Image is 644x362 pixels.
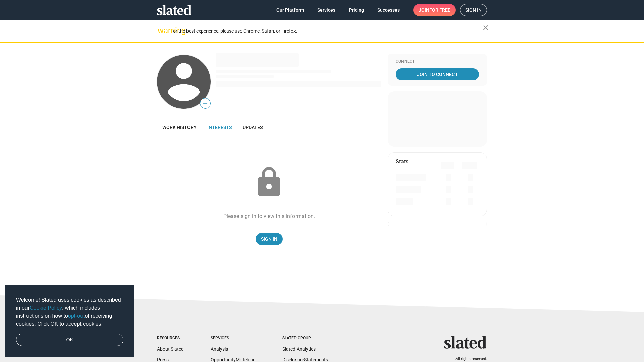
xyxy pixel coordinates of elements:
a: Services [312,4,341,16]
a: Work history [157,119,202,135]
a: About Slated [157,346,184,352]
span: Interests [207,125,232,130]
span: Pricing [349,4,364,16]
a: opt-out [68,313,85,319]
a: Successes [372,4,405,16]
a: Sign in [460,4,487,16]
mat-icon: warning [158,26,166,35]
a: Interests [202,119,237,135]
div: Slated Group [282,336,328,341]
mat-icon: lock [252,166,286,199]
span: Join [419,4,450,16]
a: Cookie Policy [30,305,62,311]
span: Sign In [261,233,277,245]
a: Analysis [211,346,228,352]
span: Our Platform [276,4,304,16]
div: Connect [396,59,479,64]
span: Sign in [465,4,482,16]
span: Successes [377,4,400,16]
a: Sign In [256,233,283,245]
span: for free [429,4,450,16]
a: Join To Connect [396,68,479,80]
span: Welcome! Slated uses cookies as described in our , which includes instructions on how to of recei... [16,296,123,328]
a: Pricing [343,4,369,16]
a: Joinfor free [413,4,456,16]
div: Resources [157,336,184,341]
a: Slated Analytics [282,346,316,352]
div: Services [211,336,256,341]
a: Updates [237,119,268,135]
mat-card-title: Stats [396,158,408,165]
div: cookieconsent [5,285,134,357]
div: Please sign in to view this information. [223,213,315,220]
span: Updates [243,125,263,130]
div: For the best experience, please use Chrome, Safari, or Firefox. [170,26,483,36]
span: Services [317,4,335,16]
span: Join To Connect [397,68,478,80]
a: Our Platform [271,4,309,16]
span: — [200,99,210,108]
a: dismiss cookie message [16,334,123,346]
mat-icon: close [482,24,490,32]
span: Work history [162,125,197,130]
